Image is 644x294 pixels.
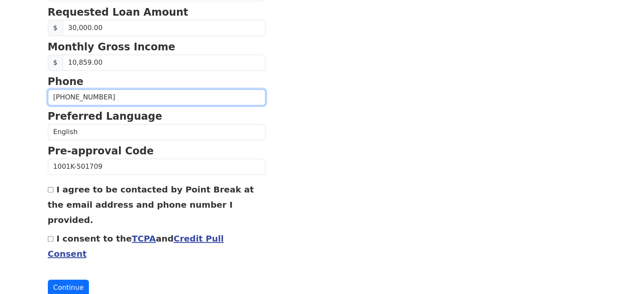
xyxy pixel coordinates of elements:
input: Pre-approval Code [48,159,265,175]
input: (___) ___-____ [48,89,265,105]
a: TCPA [132,234,156,244]
p: Monthly Gross Income [48,39,265,55]
input: Requested Loan Amount [63,20,265,36]
strong: Pre-approval Code [48,145,154,157]
label: I consent to the and [48,234,224,259]
strong: Requested Loan Amount [48,6,188,18]
strong: Phone [48,76,84,88]
input: Monthly Gross Income [63,55,265,71]
label: I agree to be contacted by Point Break at the email address and phone number I provided. [48,184,254,225]
strong: Preferred Language [48,110,162,122]
span: $ [48,55,63,71]
span: $ [48,20,63,36]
